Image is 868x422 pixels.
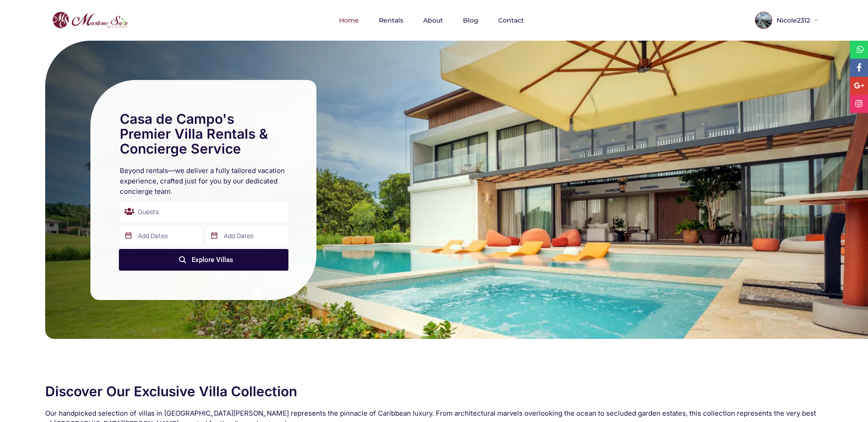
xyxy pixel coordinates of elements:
[50,9,130,31] img: logo
[205,225,288,247] input: Add Dates
[45,384,823,399] h2: Discover Our Exclusive Villa Collection
[119,225,203,247] input: Add Dates
[119,201,288,223] div: Guests
[119,249,288,271] button: Explore Villas
[120,112,287,156] h1: Casa de Campo's Premier Villa Rentals & Concierge Service
[120,165,287,197] h2: Beyond rentals—we deliver a fully tailored vacation experience, crafted just for you by our dedic...
[772,17,812,23] span: Nicole2312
